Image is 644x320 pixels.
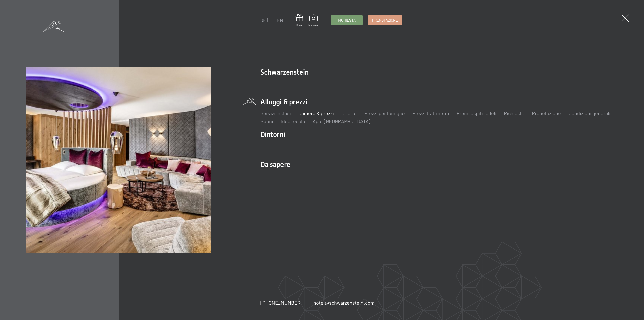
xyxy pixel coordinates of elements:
a: Servizi inclusi [260,110,291,116]
span: Richiesta [338,18,356,23]
a: Prenotazione [368,15,402,25]
a: App. [GEOGRAPHIC_DATA] [313,118,371,124]
a: Prenotazione [532,110,561,116]
a: Buoni [260,118,273,124]
span: [PHONE_NUMBER] [260,300,302,306]
a: EN [277,17,283,23]
span: Prenotazione [372,18,398,23]
a: Condizioni generali [569,110,610,116]
img: Un eccellente hotel Alto Adige: Schwarzenstein [26,67,211,253]
a: Buoni [296,14,303,27]
a: Idee regalo [281,118,305,124]
a: IT [270,17,273,23]
a: Prezzi trattmenti [412,110,449,116]
a: Premi ospiti fedeli [457,110,496,116]
a: Offerte [341,110,357,116]
span: Buoni [296,23,303,27]
a: DE [260,17,266,23]
a: hotel@schwarzenstein.com [313,299,375,306]
a: Richiesta [504,110,524,116]
a: [PHONE_NUMBER] [260,299,302,306]
a: Immagini [308,15,318,27]
a: Richiesta [331,15,362,25]
a: Prezzi per famiglie [364,110,405,116]
span: Immagini [308,23,318,27]
a: Camere & prezzi [298,110,334,116]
